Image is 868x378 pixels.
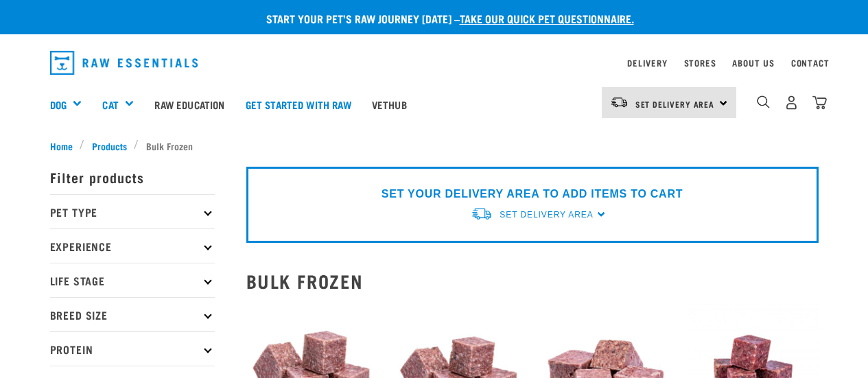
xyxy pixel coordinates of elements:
a: Get started with Raw [235,77,362,132]
img: user.png [784,95,799,110]
a: Contact [791,60,830,65]
a: Dog [50,97,67,113]
span: Home [50,139,73,153]
a: Delivery [627,60,667,65]
img: home-icon@2x.png [812,95,827,110]
a: Vethub [362,77,417,132]
a: Raw Education [144,77,235,132]
nav: dropdown navigation [39,45,830,80]
p: Life Stage [50,263,215,297]
span: Set Delivery Area [500,210,593,220]
p: Filter products [50,160,215,194]
nav: breadcrumbs [50,139,819,153]
a: take our quick pet questionnaire. [460,15,634,21]
a: Stores [684,60,716,65]
a: About Us [732,60,774,65]
p: Protein [50,331,215,366]
span: Products [92,139,127,153]
img: home-icon-1@2x.png [757,95,770,108]
p: Breed Size [50,297,215,331]
a: Cat [102,97,118,113]
p: Experience [50,228,215,263]
img: van-moving.png [610,96,629,108]
span: Set Delivery Area [635,102,715,106]
a: Products [84,139,134,153]
img: Raw Essentials Logo [50,51,198,75]
p: SET YOUR DELIVERY AREA TO ADD ITEMS TO CART [382,186,683,202]
a: Home [50,139,80,153]
img: van-moving.png [471,206,493,221]
p: Pet Type [50,194,215,228]
h2: Bulk Frozen [246,270,819,292]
